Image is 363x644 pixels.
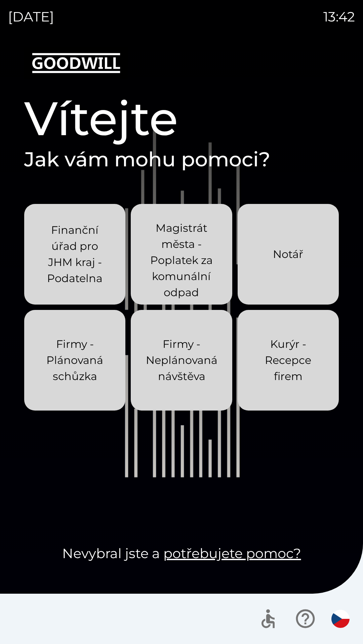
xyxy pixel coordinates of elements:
[24,204,125,305] button: Finanční úřad pro JHM kraj - Podatelna
[323,7,355,27] p: 13:42
[24,47,339,79] img: Logo
[131,204,232,305] button: Magistrát města - Poplatek za komunální odpad
[40,222,109,286] p: Finanční úřad pro JHM kraj - Podatelna
[147,220,216,301] p: Magistrát města - Poplatek za komunální odpad
[331,610,350,628] img: cs flag
[238,204,339,305] button: Notář
[8,7,54,27] p: [DATE]
[254,336,323,384] p: Kurýr - Recepce firem
[24,310,125,411] button: Firmy - Plánovaná schůzka
[238,310,339,411] button: Kurýr - Recepce firem
[40,336,109,384] p: Firmy - Plánovaná schůzka
[273,246,303,262] p: Notář
[24,147,339,172] h2: Jak vám mohu pomoci?
[163,545,301,561] a: potřebujete pomoc?
[24,543,339,563] p: Nevybral jste a
[131,310,232,411] button: Firmy - Neplánovaná návštěva
[24,90,339,147] h1: Vítejte
[146,336,217,384] p: Firmy - Neplánovaná návštěva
